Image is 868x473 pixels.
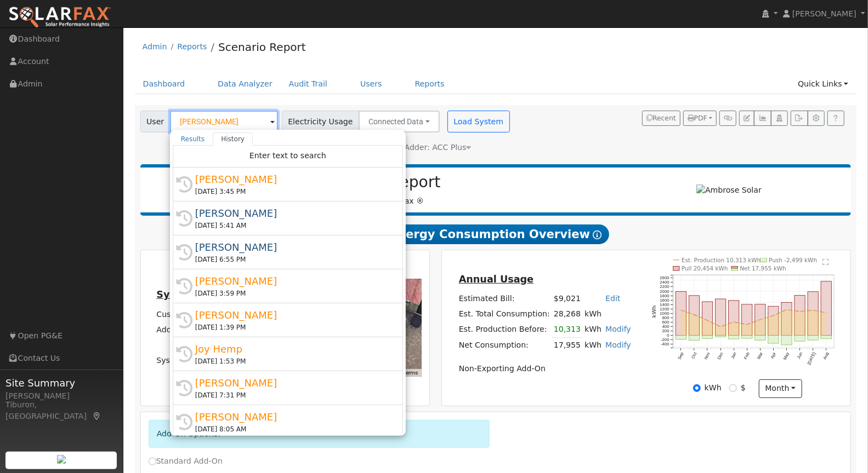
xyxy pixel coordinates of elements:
i: History [176,176,192,193]
a: Quick Links [790,74,856,94]
rect: onclick="" [821,336,832,339]
text: 1000 [660,311,670,316]
button: Load System [447,111,510,132]
text: 1600 [660,298,670,303]
a: Users [352,74,390,94]
text:  [823,258,829,266]
td: Customer: [155,307,212,322]
td: Net Consumption: [457,337,552,353]
span: Energy Consumption Overview [382,224,609,244]
circle: onclick="" [759,319,761,320]
text: 2200 [660,285,670,290]
a: Data Analyzer [209,74,281,94]
td: System Size: [155,353,212,368]
div: Add-On Options: [149,420,490,448]
rect: onclick="" [781,303,792,336]
text: 2400 [660,280,670,285]
div: [DATE] 6:55 PM [195,255,390,264]
button: Generate Report Link [719,111,736,126]
rect: onclick="" [781,336,792,345]
rect: onclick="" [795,336,805,342]
a: Map [92,412,102,420]
rect: onclick="" [702,336,713,339]
img: SolarFax [8,6,111,29]
i: History [176,278,192,295]
div: [PERSON_NAME] [195,206,390,221]
circle: onclick="" [826,312,827,314]
text: Aug [822,351,830,360]
button: Recent [642,111,680,126]
rect: onclick="" [795,296,805,336]
rect: onclick="" [755,336,765,341]
circle: onclick="" [694,314,695,315]
rect: onclick="" [716,336,726,337]
rect: onclick="" [676,336,687,339]
td: Est. Total Consumption: [457,307,552,322]
i: History [176,380,192,396]
a: History [213,132,253,146]
div: Tiburon, [GEOGRAPHIC_DATA] [5,399,117,422]
text: -200 [661,338,669,343]
circle: onclick="" [680,309,682,311]
a: Modify [605,341,631,349]
text: Feb [744,351,751,360]
button: Connected Data [359,111,440,132]
div: [PERSON_NAME] [195,409,390,424]
rect: onclick="" [702,302,713,336]
u: Annual Usage [459,274,534,285]
circle: onclick="" [813,309,814,311]
td: 10,313 [552,322,582,338]
rect: onclick="" [768,307,779,336]
td: Estimated Bill: [457,291,552,306]
text: -400 [661,342,669,347]
text: 0 [667,333,670,338]
div: [DATE] 1:53 PM [195,356,390,366]
div: Adder: ACC Plus [405,142,472,153]
div: [DATE] 3:45 PM [195,187,390,197]
circle: onclick="" [786,309,788,310]
rect: onclick="" [808,336,819,340]
span: Electricity Usage [282,111,359,132]
div: [DATE] 7:31 PM [195,390,390,400]
text: Dec [717,351,724,360]
label: Standard Add-On [149,455,223,467]
i: History [176,312,192,328]
text: 1800 [660,293,670,298]
td: 28,268 [552,307,582,322]
text: 2000 [660,289,670,294]
i: History [176,244,192,261]
text: May [782,351,790,361]
span: Site Summary [5,376,117,390]
i: History [176,346,192,362]
span: PDF [688,114,707,122]
img: Ambrose Solar [696,184,762,196]
i: History [176,414,192,430]
text: 800 [662,315,670,320]
button: PDF [683,111,717,126]
text: 400 [662,324,670,329]
span: User [140,111,171,132]
div: [DATE] 5:41 AM [195,221,390,230]
div: [DATE] 3:59 PM [195,289,390,298]
button: Settings [808,111,825,126]
a: Audit Trail [281,74,336,94]
a: Dashboard [135,74,194,94]
rect: onclick="" [755,304,765,336]
img: retrieve [57,455,66,464]
u: System Details [156,289,238,300]
td: Est. Production Before: [457,322,552,338]
text: 2600 [660,275,670,280]
button: Multi-Series Graph [754,111,771,126]
div: Powered by SolarFax ® [146,173,612,207]
input: Select a User [170,111,278,132]
td: 17,955 [552,337,582,353]
div: [PERSON_NAME] [195,172,390,187]
rect: onclick="" [821,281,832,336]
a: Results [173,132,213,146]
rect: onclick="" [742,304,752,336]
text: Jun [796,351,803,360]
td: $9,021 [552,291,582,306]
text: Pull 20,454 kWh [682,265,728,272]
rect: onclick="" [742,336,752,338]
td: kWh [583,322,604,338]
